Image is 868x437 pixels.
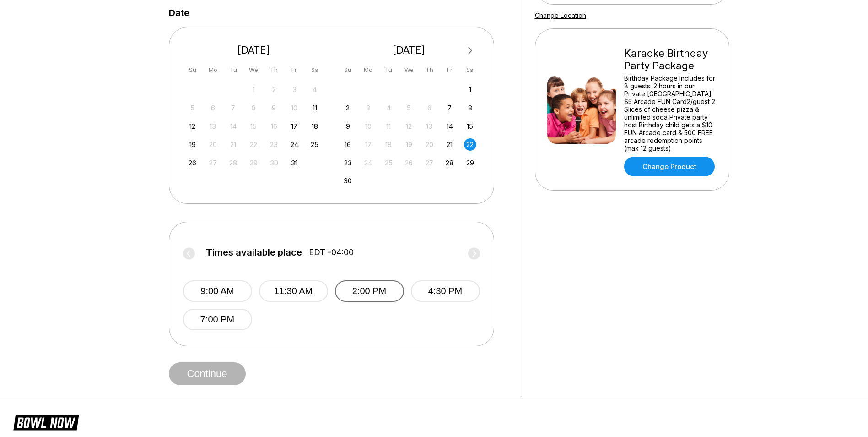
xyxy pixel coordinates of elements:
[207,138,219,151] div: Not available Monday, October 20th, 2025
[464,83,476,96] div: Choose Saturday, November 1st, 2025
[207,102,219,114] div: Not available Monday, October 6th, 2025
[383,64,395,76] div: Tu
[183,309,252,330] button: 7:00 PM
[362,157,374,169] div: Not available Monday, November 24th, 2025
[268,83,280,96] div: Not available Thursday, October 2nd, 2025
[403,102,415,114] div: Not available Wednesday, November 5th, 2025
[624,47,717,72] div: Karaoke Birthday Party Package
[423,138,436,151] div: Not available Thursday, November 20th, 2025
[308,120,321,132] div: Choose Saturday, October 18th, 2025
[268,102,280,114] div: Not available Thursday, October 9th, 2025
[411,280,480,302] button: 4:30 PM
[335,280,404,302] button: 2:00 PM
[443,102,456,114] div: Choose Friday, November 7th, 2025
[288,157,301,169] div: Choose Friday, October 31st, 2025
[342,64,354,76] div: Su
[342,120,354,132] div: Choose Sunday, November 9th, 2025
[207,157,219,169] div: Not available Monday, October 27th, 2025
[268,120,280,132] div: Not available Thursday, October 16th, 2025
[248,157,260,169] div: Not available Wednesday, October 29th, 2025
[342,157,354,169] div: Choose Sunday, November 23rd, 2025
[340,82,478,187] div: month 2025-11
[288,102,301,114] div: Not available Friday, October 10th, 2025
[186,120,199,132] div: Choose Sunday, October 12th, 2025
[338,44,480,56] div: [DATE]
[288,83,301,96] div: Not available Friday, October 3rd, 2025
[259,280,328,302] button: 11:30 AM
[227,157,239,169] div: Not available Tuesday, October 28th, 2025
[443,138,456,151] div: Choose Friday, November 21st, 2025
[186,157,199,169] div: Choose Sunday, October 26th, 2025
[227,120,239,132] div: Not available Tuesday, October 14th, 2025
[308,83,321,96] div: Not available Saturday, October 4th, 2025
[547,75,616,144] img: Karaoke Birthday Party Package
[362,138,374,151] div: Not available Monday, November 17th, 2025
[443,64,456,76] div: Fr
[464,120,476,132] div: Choose Saturday, November 15th, 2025
[383,120,395,132] div: Not available Tuesday, November 11th, 2025
[183,44,325,56] div: [DATE]
[463,44,478,58] button: Next Month
[207,64,219,76] div: Mo
[227,64,239,76] div: Tu
[403,157,415,169] div: Not available Wednesday, November 26th, 2025
[268,138,280,151] div: Not available Thursday, October 23rd, 2025
[185,82,323,169] div: month 2025-10
[268,157,280,169] div: Not available Thursday, October 30th, 2025
[206,247,302,257] span: Times available place
[464,138,476,151] div: Choose Saturday, November 22nd, 2025
[183,280,252,302] button: 9:00 AM
[423,157,436,169] div: Not available Thursday, November 27th, 2025
[403,64,415,76] div: We
[186,138,199,151] div: Choose Sunday, October 19th, 2025
[268,64,280,76] div: Th
[308,64,321,76] div: Sa
[464,157,476,169] div: Choose Saturday, November 29th, 2025
[308,102,321,114] div: Choose Saturday, October 11th, 2025
[464,64,476,76] div: Sa
[403,120,415,132] div: Not available Wednesday, November 12th, 2025
[309,247,354,257] span: EDT -04:00
[362,64,374,76] div: Mo
[383,102,395,114] div: Not available Tuesday, November 4th, 2025
[342,102,354,114] div: Choose Sunday, November 2nd, 2025
[288,120,301,132] div: Choose Friday, October 17th, 2025
[443,120,456,132] div: Choose Friday, November 14th, 2025
[248,120,260,132] div: Not available Wednesday, October 15th, 2025
[186,64,199,76] div: Su
[383,138,395,151] div: Not available Tuesday, November 18th, 2025
[342,175,354,187] div: Choose Sunday, November 30th, 2025
[248,102,260,114] div: Not available Wednesday, October 8th, 2025
[207,120,219,132] div: Not available Monday, October 13th, 2025
[288,138,301,151] div: Choose Friday, October 24th, 2025
[403,138,415,151] div: Not available Wednesday, November 19th, 2025
[248,138,260,151] div: Not available Wednesday, October 22nd, 2025
[624,157,715,176] a: Change Product
[443,157,456,169] div: Choose Friday, November 28th, 2025
[248,64,260,76] div: We
[342,138,354,151] div: Choose Sunday, November 16th, 2025
[186,102,199,114] div: Not available Sunday, October 5th, 2025
[464,102,476,114] div: Choose Saturday, November 8th, 2025
[227,102,239,114] div: Not available Tuesday, October 7th, 2025
[227,138,239,151] div: Not available Tuesday, October 21st, 2025
[535,11,586,19] a: Change Location
[362,102,374,114] div: Not available Monday, November 3rd, 2025
[423,102,436,114] div: Not available Thursday, November 6th, 2025
[362,120,374,132] div: Not available Monday, November 10th, 2025
[308,138,321,151] div: Choose Saturday, October 25th, 2025
[383,157,395,169] div: Not available Tuesday, November 25th, 2025
[423,64,436,76] div: Th
[423,120,436,132] div: Not available Thursday, November 13th, 2025
[624,74,717,152] div: Birthday Package Includes for 8 guests: 2 hours in our Private [GEOGRAPHIC_DATA] $5 Arcade FUN Ca...
[288,64,301,76] div: Fr
[248,83,260,96] div: Not available Wednesday, October 1st, 2025
[169,8,189,18] label: Date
